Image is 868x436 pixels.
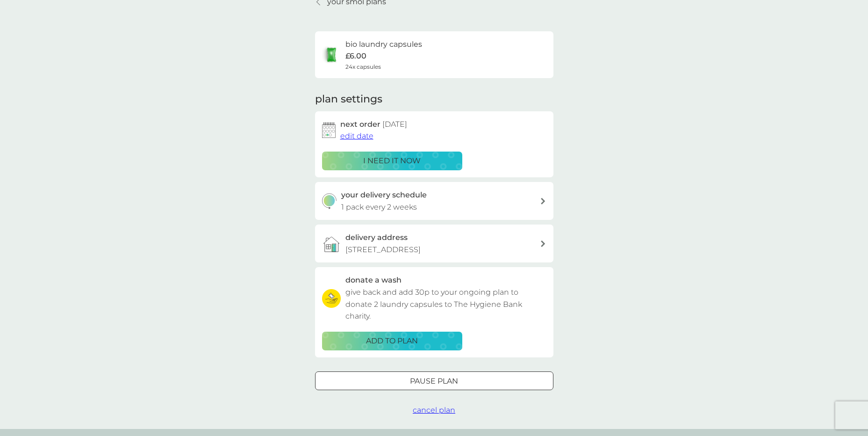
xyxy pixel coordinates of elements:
[341,189,427,201] h3: your delivery schedule
[340,131,373,140] span: edit date
[345,232,408,244] h3: delivery address
[315,225,553,262] a: delivery address[STREET_ADDRESS]
[345,50,366,62] p: £6.00
[345,244,421,256] p: [STREET_ADDRESS]
[315,371,553,390] button: Pause plan
[345,62,381,71] span: 24x capsules
[315,92,382,107] h2: plan settings
[340,118,407,131] h2: next order
[341,201,417,213] p: 1 pack every 2 weeks
[340,130,373,142] button: edit date
[322,332,462,350] button: ADD TO PLAN
[345,274,402,286] h3: donate a wash
[413,406,455,414] span: cancel plan
[366,335,418,347] p: ADD TO PLAN
[322,45,341,64] img: bio laundry capsules
[345,38,422,51] h6: bio laundry capsules
[363,155,421,167] p: i need it now
[382,120,407,129] span: [DATE]
[345,286,546,322] p: give back and add 30p to your ongoing plan to donate 2 laundry capsules to The Hygiene Bank charity.
[410,375,458,387] p: Pause plan
[315,182,553,220] button: your delivery schedule1 pack every 2 weeks
[413,404,455,416] button: cancel plan
[322,152,462,170] button: i need it now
